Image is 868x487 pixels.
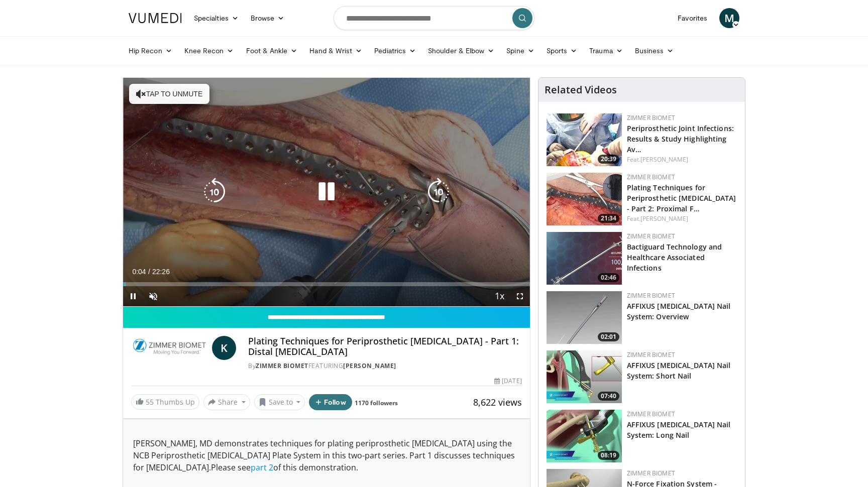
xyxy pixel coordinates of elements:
[334,6,534,30] input: Search topics, interventions
[640,155,688,164] a: [PERSON_NAME]
[273,462,358,473] span: of this demonstration.
[368,41,422,61] a: Pediatrics
[627,301,731,321] a: AFFIXUS [MEDICAL_DATA] Nail System: Overview
[627,183,736,213] a: Plating Techniques for Periprosthetic [MEDICAL_DATA] - Part 2: Proximal F…
[129,13,182,23] img: VuMedi Logo
[123,78,530,307] video-js: Video Player
[129,84,209,104] button: Tap to unmute
[473,396,522,408] span: 8,622 views
[123,41,178,61] a: Hip Recon
[598,332,619,341] span: 02:01
[490,286,510,306] button: Playback Rate
[627,242,722,273] a: Bactiguard Technology and Healthcare Associated Infections
[188,8,245,28] a: Specialties
[672,8,713,28] a: Favorites
[422,41,500,61] a: Shoulder & Elbow
[629,41,680,61] a: Business
[547,350,622,403] a: 07:40
[132,268,146,276] span: 0:04
[203,394,250,410] button: Share
[719,8,739,28] a: M
[303,41,368,61] a: Hand & Wrist
[178,41,240,61] a: Knee Recon
[627,113,675,122] a: Zimmer Biomet
[627,291,675,300] a: Zimmer Biomet
[131,336,208,360] img: Zimmer Biomet
[598,214,619,223] span: 21:34
[547,113,622,166] a: 20:39
[251,462,273,473] a: part 2
[355,399,398,407] a: 1170 followers
[598,273,619,282] span: 02:46
[254,394,305,410] button: Save to
[248,361,521,371] div: By FEATURING
[148,268,150,276] span: /
[627,214,737,223] div: Feat.
[627,124,734,154] a: Periprosthetic Joint Infections: Results & Study Highlighting Av…
[547,291,622,344] img: PE3O6Z9ojHeNSk7H4xMDoxOjA4MTsiGN.150x105_q85_crop-smart_upscale.jpg
[545,84,617,96] h4: Related Videos
[627,232,675,240] a: Zimmer Biomet
[123,286,143,306] button: Pause
[500,41,540,61] a: Spine
[494,377,521,386] div: [DATE]
[547,113,622,166] img: c4b8c862-095b-430c-a336-6d45a9d5bbc3.150x105_q85_crop-smart_upscale.jpg
[211,462,251,473] span: Please see
[245,8,291,28] a: Browse
[547,291,622,344] a: 02:01
[627,360,731,381] a: AFFIXUS [MEDICAL_DATA] Nail System: Short Nail
[123,282,530,286] div: Progress Bar
[212,336,236,360] a: K
[256,361,308,370] a: Zimmer Biomet
[547,232,622,285] img: d3d8f40d-49c1-49a9-a5ab-fc0423babe4c.150x105_q85_crop-smart_upscale.jpg
[343,361,396,370] a: [PERSON_NAME]
[510,286,530,306] button: Fullscreen
[627,155,737,164] div: Feat.
[240,41,304,61] a: Foot & Ankle
[309,394,352,410] button: Follow
[152,268,170,276] span: 22:26
[146,397,154,407] span: 55
[547,350,622,403] img: 793850bd-41ce-4d88-b1d1-754fa64ca528.150x105_q85_crop-smart_upscale.jpg
[627,350,675,359] a: Zimmer Biomet
[627,469,675,477] a: Zimmer Biomet
[547,410,622,462] img: c0eba32f-3750-46e2-85bd-0889492201d2.150x105_q85_crop-smart_upscale.jpg
[540,41,584,61] a: Sports
[583,41,629,61] a: Trauma
[598,451,619,460] span: 08:19
[133,437,520,473] p: [PERSON_NAME], MD demonstrates techniques for plating periprosthetic [MEDICAL_DATA] using the NCB...
[627,410,675,418] a: Zimmer Biomet
[547,232,622,285] a: 02:46
[627,420,731,440] a: AFFIXUS [MEDICAL_DATA] Nail System: Long Nail
[547,173,622,225] a: 21:34
[598,155,619,164] span: 20:39
[627,173,675,181] a: Zimmer Biomet
[640,214,688,223] a: [PERSON_NAME]
[598,392,619,401] span: 07:40
[248,336,521,357] h4: Plating Techniques for Periprosthetic [MEDICAL_DATA] - Part 1: Distal [MEDICAL_DATA]
[547,173,622,225] img: 0957b400-32dd-4402-b896-6ba8ad75ae1b.150x105_q85_crop-smart_upscale.jpg
[131,394,199,410] a: 55 Thumbs Up
[143,286,163,306] button: Unmute
[547,410,622,462] a: 08:19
